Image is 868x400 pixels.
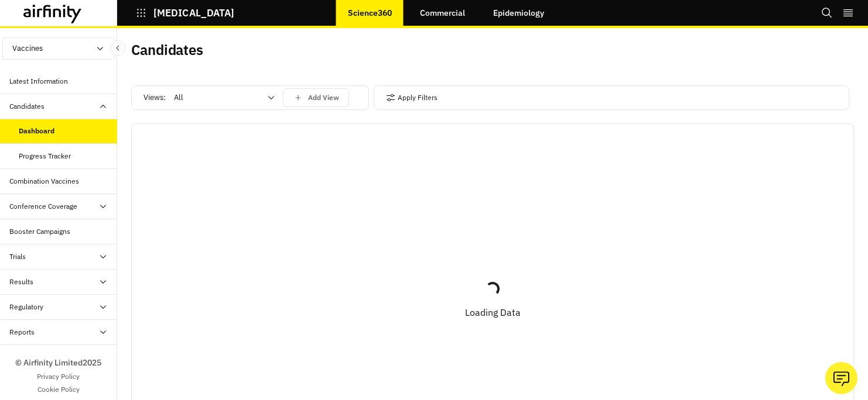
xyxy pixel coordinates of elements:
[9,201,77,212] div: Conference Coverage
[110,40,125,56] button: Close Sidebar
[9,327,35,337] div: Reports
[15,357,101,369] p: © Airfinity Limited 2025
[37,371,80,382] a: Privacy Policy
[37,384,80,395] a: Cookie Policy
[283,88,349,107] button: save changes
[19,126,54,136] div: Dashboard
[348,8,392,18] p: Science360
[308,94,339,102] p: Add View
[821,3,833,23] button: Search
[9,176,79,187] div: Combination Vaccines
[9,101,45,112] div: Candidates
[136,3,234,23] button: [MEDICAL_DATA]
[19,151,71,161] div: Progress Tracker
[9,277,33,287] div: Results
[9,226,70,237] div: Booster Campaigns
[153,8,234,18] p: [MEDICAL_DATA]
[9,76,68,87] div: Latest Information
[465,305,521,319] p: Loading Data
[2,37,115,60] button: Vaccines
[386,88,438,107] button: Apply Filters
[9,302,43,312] div: Regulatory
[131,42,203,58] h2: Candidates
[143,88,349,107] div: Views:
[825,362,857,394] button: Ask our analysts
[9,251,26,262] div: Trials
